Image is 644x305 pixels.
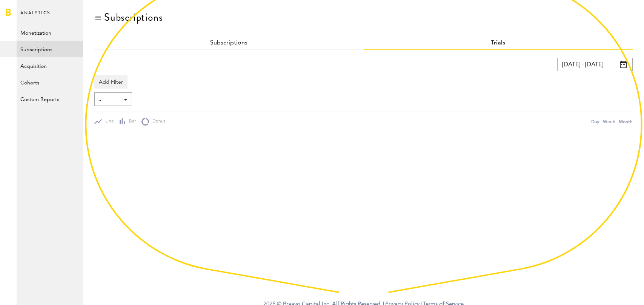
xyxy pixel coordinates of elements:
span: Analytics [20,8,50,24]
span: Line [102,118,114,125]
div: Day [591,118,599,126]
span: Donut [149,118,165,125]
a: Monetization [17,24,83,41]
a: Cohorts [17,74,83,90]
a: Acquisition [17,57,83,74]
a: Subscriptions [210,40,247,46]
span: - [99,94,120,107]
div: Subscriptions [104,11,163,23]
a: Subscriptions [17,41,83,57]
a: Custom Reports [17,90,83,107]
button: Add Filter [94,75,128,89]
div: Week [603,118,615,126]
div: Month [619,118,633,126]
a: Trials [491,40,505,46]
span: Bar [126,118,136,125]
